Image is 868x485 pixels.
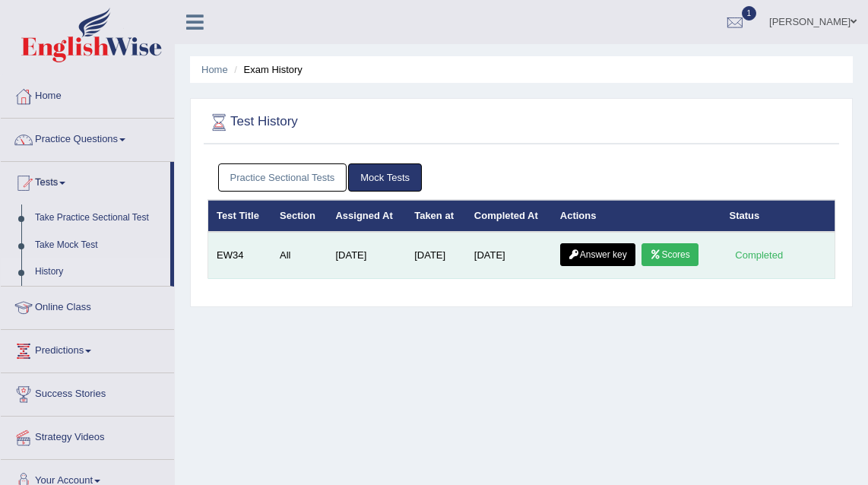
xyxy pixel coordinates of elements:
[721,200,835,232] th: Status
[1,287,174,325] a: Online Class
[406,232,466,279] td: [DATE]
[641,243,698,266] a: Scores
[327,232,406,279] td: [DATE]
[1,417,174,455] a: Strategy Videos
[201,64,228,75] a: Home
[1,162,170,200] a: Tests
[207,111,597,134] h2: Test History
[28,232,170,259] a: Take Mock Test
[327,200,406,232] th: Assigned At
[1,119,174,157] a: Practice Questions
[730,247,789,263] div: Completed
[271,232,327,279] td: All
[348,163,422,192] a: Mock Tests
[406,200,466,232] th: Taken at
[271,200,327,232] th: Section
[208,232,272,279] td: EW34
[552,200,721,232] th: Actions
[1,373,174,411] a: Success Stories
[466,232,552,279] td: [DATE]
[28,258,170,286] a: History
[1,75,174,113] a: Home
[230,62,303,77] li: Exam History
[466,200,552,232] th: Completed At
[1,330,174,368] a: Predictions
[218,163,347,192] a: Practice Sectional Tests
[742,6,757,21] span: 1
[208,200,272,232] th: Test Title
[28,204,170,232] a: Take Practice Sectional Test
[560,243,635,266] a: Answer key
